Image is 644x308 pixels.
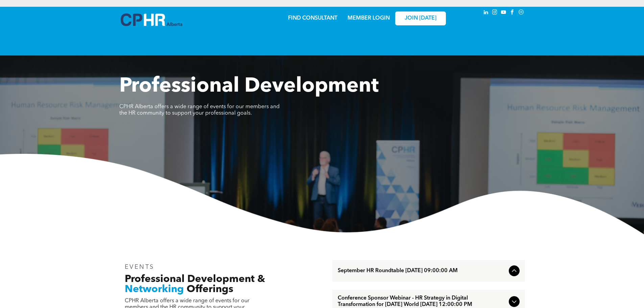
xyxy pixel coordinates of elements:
[348,16,390,21] a: MEMBER LOGIN
[119,104,280,116] span: CPHR Alberta offers a wide range of events for our members and the HR community to support your p...
[119,76,379,97] span: Professional Development
[405,15,436,22] span: JOIN [DATE]
[491,8,499,18] a: instagram
[338,268,506,274] span: September HR Roundtable [DATE] 09:00:00 AM
[395,11,446,25] a: JOIN [DATE]
[125,264,155,270] span: EVENTS
[121,14,182,26] img: A blue and white logo for cp alberta
[482,8,490,18] a: linkedin
[125,284,184,294] span: Networking
[500,8,507,18] a: youtube
[509,8,516,18] a: facebook
[288,16,337,21] a: FIND CONSULTANT
[518,8,525,18] a: Social network
[338,295,506,308] span: Conference Sponsor Webinar - HR Strategy in Digital Transformation for [DATE] World [DATE] 12:00:...
[125,274,265,284] span: Professional Development &
[187,284,233,294] span: Offerings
